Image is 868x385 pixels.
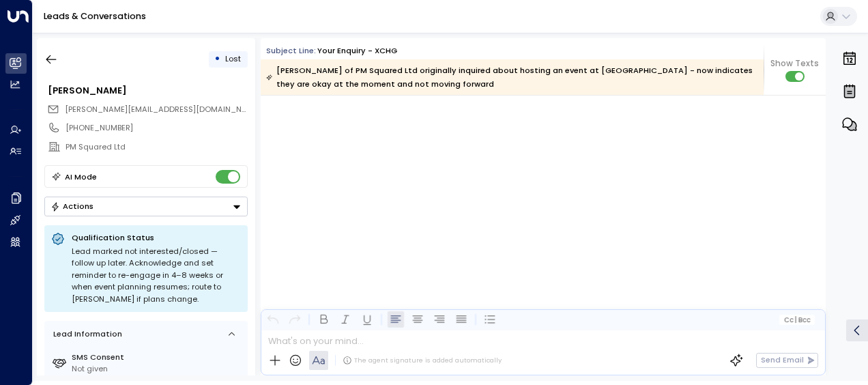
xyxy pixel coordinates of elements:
span: Cc Bcc [784,316,811,324]
div: Lead Information [49,328,122,340]
div: Lead marked not interested/closed — follow up later. Acknowledge and set reminder to re-engage in... [72,246,241,306]
div: PM Squared Ltd [66,141,247,153]
button: Cc|Bcc [779,315,815,325]
div: [PERSON_NAME] of PM Squared Ltd originally inquired about hosting an event at [GEOGRAPHIC_DATA] -... [266,63,757,91]
span: | [795,316,797,324]
div: The agent signature is added automatically [343,356,502,365]
button: Actions [44,197,248,216]
a: Leads & Conversations [44,10,146,22]
span: Show Texts [770,57,819,70]
label: SMS Consent [72,352,243,363]
span: [PERSON_NAME][EMAIL_ADDRESS][DOMAIN_NAME] [65,104,261,115]
button: Undo [265,311,281,328]
div: Button group with a nested menu [44,197,248,216]
div: [PHONE_NUMBER] [66,122,247,134]
span: Subject Line: [266,45,316,56]
p: Qualification Status [72,232,241,243]
span: s.brooks@pm-squared.co.uk [65,104,248,115]
div: Not given [72,363,243,375]
div: Your enquiry - XCHG [317,45,397,57]
span: Lost [225,53,241,64]
div: Actions [50,201,93,211]
div: [PERSON_NAME] [48,84,247,97]
button: Redo [287,311,303,328]
div: AI Mode [65,170,97,184]
div: • [214,49,220,69]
